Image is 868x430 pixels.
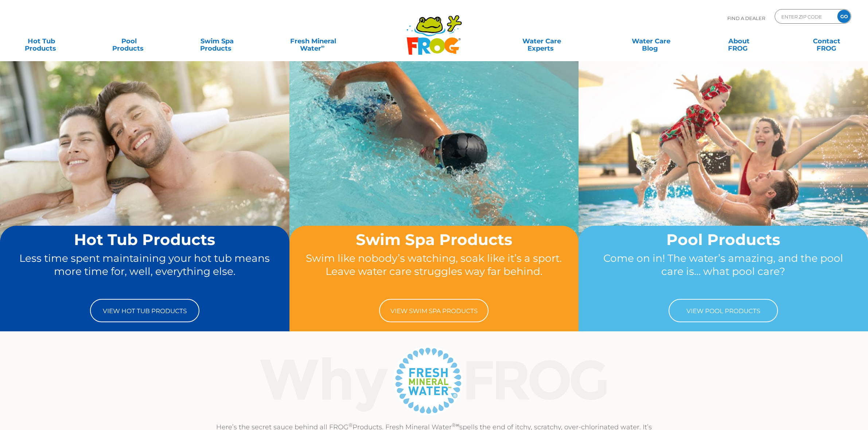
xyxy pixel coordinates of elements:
[379,299,489,322] a: View Swim Spa Products
[837,10,851,23] input: GO
[486,34,597,48] a: Water CareExperts
[7,34,75,48] a: Hot TubProducts
[592,231,854,248] h2: Pool Products
[452,422,459,428] sup: ®∞
[321,43,325,49] sup: ∞
[14,252,276,292] p: Less time spent maintaining your hot tub means more time for, well, everything else.
[592,252,854,292] p: Come on in! The water’s amazing, and the pool care is… what pool care?
[183,34,251,48] a: Swim SpaProducts
[289,61,579,277] img: home-banner-swim-spa-short
[781,11,830,22] input: Zip Code Form
[95,34,163,48] a: PoolProducts
[14,231,276,248] h2: Hot Tub Products
[617,34,685,48] a: Water CareBlog
[349,422,353,428] sup: ®
[270,34,356,48] a: Fresh MineralWater∞
[90,299,199,322] a: View Hot Tub Products
[793,34,861,48] a: ContactFROG
[669,299,778,322] a: View Pool Products
[303,231,565,248] h2: Swim Spa Products
[246,344,622,417] img: Why Frog
[705,34,773,48] a: AboutFROG
[303,252,565,292] p: Swim like nobody’s watching, soak like it’s a sport. Leave water care struggles way far behind.
[579,61,868,277] img: home-banner-pool-short
[727,9,765,27] p: Find A Dealer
